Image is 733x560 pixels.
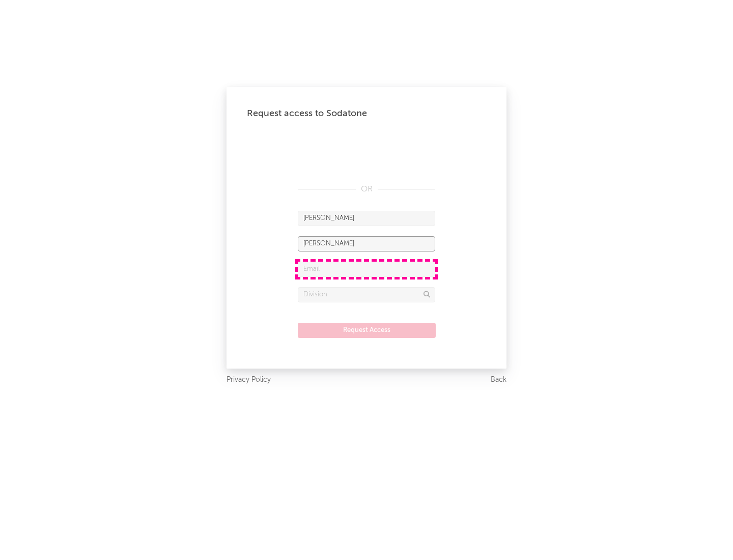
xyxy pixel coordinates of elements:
[491,374,506,386] a: Back
[298,236,435,251] input: Last Name
[227,374,271,386] a: Privacy Policy
[298,323,436,338] button: Request Access
[298,287,435,302] input: Division
[298,211,435,226] input: First Name
[298,262,435,277] input: Email
[247,107,486,120] div: Request access to Sodatone
[298,183,435,195] div: OR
